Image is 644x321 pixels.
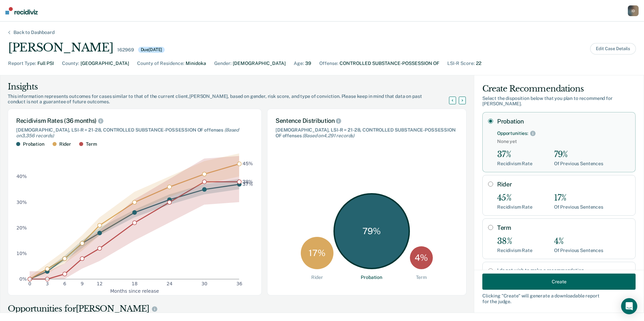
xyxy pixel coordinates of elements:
[243,182,253,187] text: 37%
[8,81,457,92] div: Insights
[243,161,253,187] g: text
[476,60,481,67] div: 22
[8,41,113,55] div: [PERSON_NAME]
[214,60,231,67] div: Gender :
[497,193,533,203] div: 45%
[17,225,27,230] text: 20%
[186,60,206,67] div: Minidoka
[497,267,630,273] label: I do not wish to make a recommendation
[62,60,79,67] div: County :
[201,281,207,287] text: 30
[16,127,253,139] div: [DEMOGRAPHIC_DATA], LSI-R = 21-28, CONTROLLED SUBSTANCE-POSSESSION OF offenses
[497,131,528,136] div: Opportunities:
[621,298,637,314] div: Open Intercom Messenger
[497,118,630,125] label: Probation
[554,193,603,203] div: 17%
[497,161,533,167] div: Recidivism Rate
[81,281,84,287] text: 9
[166,281,172,287] text: 24
[16,127,239,138] span: (Based on 3,356 records )
[340,60,439,67] div: CONTROLLED SUBSTANCE-POSSESSION OF
[117,47,134,53] div: 162969
[28,281,31,287] text: 0
[243,179,253,184] text: 38%
[302,133,354,138] span: (Based on 4,291 records )
[497,139,630,144] span: None yet
[554,161,603,167] div: Of Previous Sentences
[17,174,27,179] text: 40%
[447,60,475,67] div: LSI-R Score :
[132,281,138,287] text: 18
[80,60,129,67] div: [GEOGRAPHIC_DATA]
[416,275,427,280] div: Term
[233,60,286,67] div: [DEMOGRAPHIC_DATA]
[59,141,71,147] div: Rider
[243,161,253,167] text: 45%
[497,248,533,253] div: Recidivism Rate
[276,117,458,124] div: Sentence Distribution
[23,141,44,147] div: Probation
[497,181,630,188] label: Rider
[554,150,603,159] div: 79%
[5,30,63,35] div: Back to Dashboard
[137,60,184,67] div: County of Residence :
[497,224,630,231] label: Term
[20,276,27,282] text: 0%
[333,193,410,270] div: 79 %
[8,60,36,67] div: Report Type :
[5,7,38,14] img: Recidiviz
[554,248,603,253] div: Of Previous Sentences
[46,281,49,287] text: 3
[497,237,533,246] div: 38%
[8,304,466,314] div: Opportunities for [PERSON_NAME]
[294,60,304,67] div: Age :
[554,237,603,246] div: 4%
[311,275,323,280] div: Rider
[276,127,458,139] div: [DEMOGRAPHIC_DATA], LSI-R = 21-28, CONTROLLED SUBSTANCE-POSSESSION OF offenses
[305,60,311,67] div: 39
[110,288,159,294] g: x-axis label
[16,117,253,124] div: Recidivism Rates (36 months)
[628,5,639,16] button: ID
[86,141,97,147] div: Term
[554,204,603,210] div: Of Previous Sentences
[138,47,165,53] div: Due [DATE]
[590,43,636,55] button: Edit Case Details
[28,281,242,287] g: x-axis tick label
[497,204,533,210] div: Recidivism Rate
[482,293,636,305] div: Clicking " Create " will generate a downloadable report for the judge.
[628,5,639,16] div: I D
[30,153,239,279] g: area
[301,237,333,270] div: 17 %
[110,288,159,294] text: Months since release
[497,150,533,159] div: 37%
[17,174,27,282] g: y-axis tick label
[236,281,243,287] text: 36
[28,162,241,281] g: dot
[97,281,103,287] text: 12
[482,83,636,94] div: Create Recommendations
[482,274,636,290] button: Create
[361,275,382,280] div: Probation
[8,94,457,105] div: This information represents outcomes for cases similar to that of the current client, [PERSON_NAM...
[63,281,66,287] text: 6
[482,96,636,107] div: Select the disposition below that you plan to recommend for [PERSON_NAME] .
[17,200,27,205] text: 30%
[37,60,54,67] div: Full PSI
[319,60,338,67] div: Offense :
[410,246,433,269] div: 4 %
[17,251,27,256] text: 10%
